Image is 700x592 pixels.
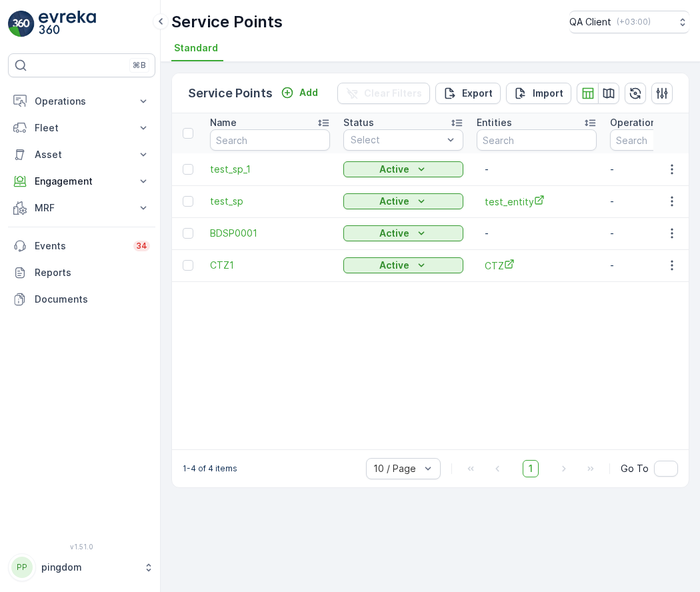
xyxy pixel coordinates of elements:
p: Events [35,239,125,253]
p: Reports [35,266,150,279]
p: ( +03:00 ) [617,17,651,27]
p: Export [462,87,493,100]
button: Clear Filters [337,83,430,104]
a: Events34 [8,233,155,259]
input: Search [477,129,597,151]
button: Import [506,83,571,104]
p: QA Client [569,15,611,29]
a: test_sp [210,195,330,208]
p: Service Points [188,84,273,103]
div: Toggle Row Selected [183,228,193,239]
p: pingdom [41,561,137,574]
p: Clear Filters [364,87,422,100]
a: BDSP0001 [210,227,330,240]
p: Active [379,259,409,272]
a: test_entity [485,195,589,209]
a: Documents [8,286,155,313]
button: Asset [8,141,155,168]
button: Export [435,83,501,104]
a: CTZ1 [210,259,330,272]
input: Search [210,129,330,151]
button: PPpingdom [8,553,155,581]
p: MRF [35,201,129,215]
p: Active [379,163,409,176]
button: QA Client(+03:00) [569,11,689,33]
div: Toggle Row Selected [183,164,193,175]
p: Operations [35,95,129,108]
p: - [485,227,589,240]
div: Toggle Row Selected [183,196,193,207]
p: ⌘B [133,60,146,71]
button: Operations [8,88,155,115]
img: logo_light-DOdMpM7g.png [39,11,96,37]
p: Fleet [35,121,129,135]
div: Toggle Row Selected [183,260,193,271]
span: v 1.51.0 [8,543,155,551]
p: Asset [35,148,129,161]
button: Active [343,257,463,273]
p: Active [379,227,409,240]
button: Active [343,225,463,241]
p: Import [533,87,563,100]
p: Entities [477,116,512,129]
p: Name [210,116,237,129]
span: Go To [621,462,649,475]
button: Active [343,193,463,209]
button: Fleet [8,115,155,141]
p: Service Points [171,11,283,33]
button: Active [343,161,463,177]
p: - [485,163,589,176]
p: Select [351,133,443,147]
p: Add [299,86,318,99]
p: Documents [35,293,150,306]
p: Status [343,116,374,129]
img: logo [8,11,35,37]
a: Reports [8,259,155,286]
p: 34 [136,241,147,251]
a: CTZ [485,259,589,273]
p: 1-4 of 4 items [183,463,237,474]
div: PP [11,557,33,578]
a: test_sp_1 [210,163,330,176]
span: 1 [523,460,539,477]
button: Add [275,85,323,101]
p: Active [379,195,409,208]
p: Engagement [35,175,129,188]
span: Standard [174,41,218,55]
button: Engagement [8,168,155,195]
button: MRF [8,195,155,221]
